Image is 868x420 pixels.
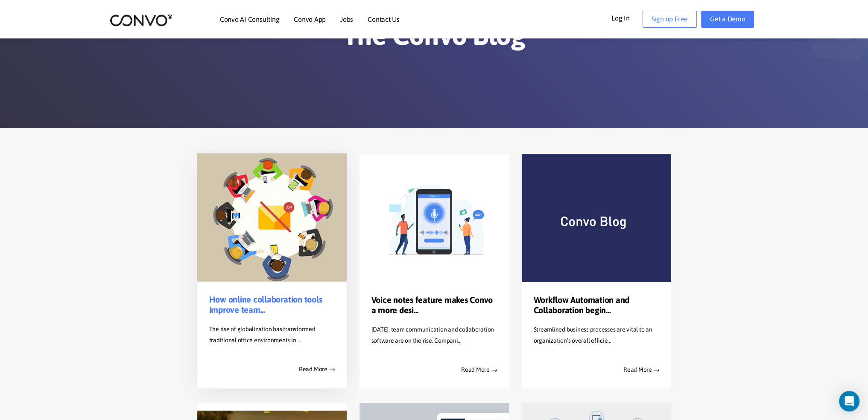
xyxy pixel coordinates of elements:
[461,364,497,375] a: Read More
[359,176,509,260] img: image_not_found
[623,364,659,375] a: Read More
[839,391,859,411] div: Open Intercom Messenger
[209,294,335,315] a: How online collaboration tools improve team...
[643,11,697,28] a: Sign up Free
[534,295,659,315] a: Workflow Automation and Collaboration begin...
[534,324,659,346] p: Streamlined business processes are vital to an organization’s overall efficie...
[371,324,497,346] p: [DATE], team communication and collaboration software are on the rise. Compani...
[371,295,497,315] a: Voice notes feature makes Convo a more desi...
[611,11,643,24] a: Log In
[294,16,326,23] a: Convo App
[340,16,353,23] a: Jobs
[701,11,754,28] a: Get a Demo
[110,14,172,27] img: logo_2.png
[299,364,335,375] a: Read More
[522,154,671,303] img: image_not_found
[220,16,279,23] a: Convo AI Consulting
[368,16,400,23] a: Contact Us
[209,323,335,346] p: The rise of globalization has transformed traditional office environments in ...
[197,153,347,282] img: image_not_found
